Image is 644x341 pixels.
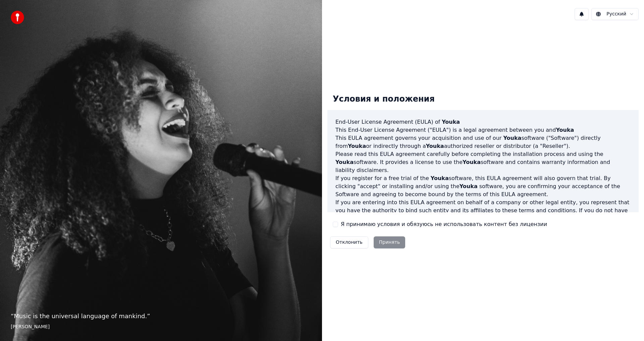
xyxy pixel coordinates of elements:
[335,134,631,150] p: This EULA agreement governs your acquisition and use of our software ("Software") directly from o...
[341,220,547,228] label: Я принимаю условия и обязуюсь не использовать контент без лицензии
[463,159,481,165] span: Youka
[335,126,631,134] p: This End-User License Agreement ("EULA") is a legal agreement between you and
[460,183,478,189] span: Youka
[335,118,631,126] h3: End-User License Agreement (EULA) of
[11,311,311,321] p: “ Music is the universal language of mankind. ”
[327,89,440,110] div: Условия и положения
[503,135,521,141] span: Youka
[335,174,631,198] p: If you register for a free trial of the software, this EULA agreement will also govern that trial...
[11,11,24,24] img: youka
[426,143,444,149] span: Youka
[335,150,631,174] p: Please read this EULA agreement carefully before completing the installation process and using th...
[335,159,354,165] span: Youka
[556,127,574,133] span: Youka
[431,175,449,181] span: Youka
[335,198,631,231] p: If you are entering into this EULA agreement on behalf of a company or other legal entity, you re...
[11,324,311,330] footer: [PERSON_NAME]
[442,119,460,125] span: Youka
[330,236,368,248] button: Отклонить
[348,143,366,149] span: Youka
